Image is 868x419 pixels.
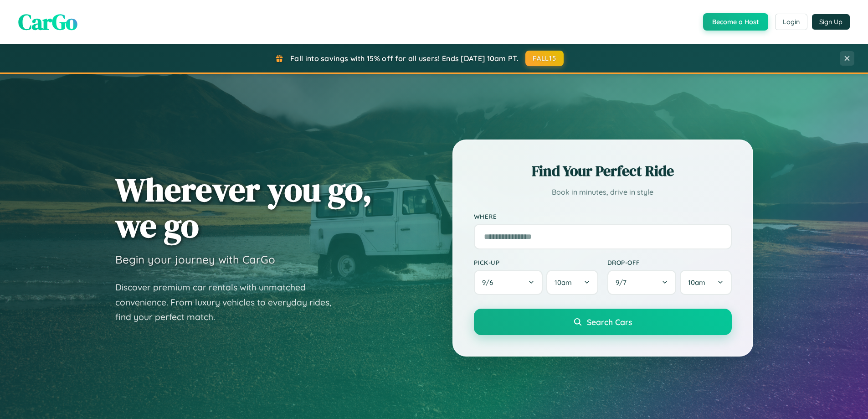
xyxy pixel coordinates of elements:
[115,280,343,325] p: Discover premium car rentals with unmatched convenience. From luxury vehicles to everyday rides, ...
[290,54,519,63] span: Fall into savings with 15% off for all users! Ends [DATE] 10am PT.
[607,270,677,295] button: 9/7
[18,7,77,37] span: CarGo
[525,51,564,66] button: FALL15
[688,278,705,287] span: 10am
[474,161,732,181] h2: Find Your Perfect Ride
[474,186,732,199] p: Book in minutes, drive in style
[607,259,732,266] label: Drop-off
[546,270,598,295] button: 10am
[474,309,732,335] button: Search Cars
[703,13,768,31] button: Become a Host
[474,270,543,295] button: 9/6
[482,278,498,287] span: 9 / 6
[474,259,598,266] label: Pick-up
[616,278,631,287] span: 9 / 7
[115,253,275,266] h3: Begin your journey with CarGo
[812,14,850,30] button: Sign Up
[115,171,372,243] h1: Wherever you go, we go
[474,212,732,220] label: Where
[775,14,807,30] button: Login
[680,270,731,295] button: 10am
[587,317,632,327] span: Search Cars
[555,278,572,287] span: 10am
